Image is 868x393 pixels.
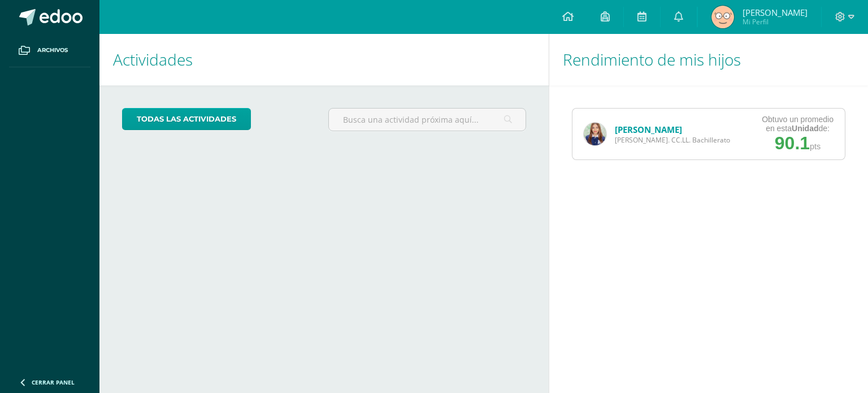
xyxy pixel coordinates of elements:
[615,135,730,145] span: [PERSON_NAME]. CC.LL. Bachillerato
[775,133,810,153] span: 90.1
[9,34,90,67] a: Archivos
[329,109,525,131] input: Busca una actividad próxima aquí...
[37,46,68,55] span: Archivos
[113,34,535,85] h1: Actividades
[711,6,734,28] img: 57992a7c61bfb1649b44be09b66fa118.png
[584,123,606,145] img: 694ddec0c0db13e37c9bef413dfed66c.png
[792,124,818,133] strong: Unidad
[743,17,808,27] span: Mi Perfil
[32,378,75,386] span: Cerrar panel
[122,108,251,130] a: todas las Actividades
[743,7,808,18] span: [PERSON_NAME]
[762,115,834,133] div: Obtuvo un promedio en esta de:
[810,142,821,151] span: pts
[615,124,682,135] a: [PERSON_NAME]
[563,34,854,85] h1: Rendimiento de mis hijos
